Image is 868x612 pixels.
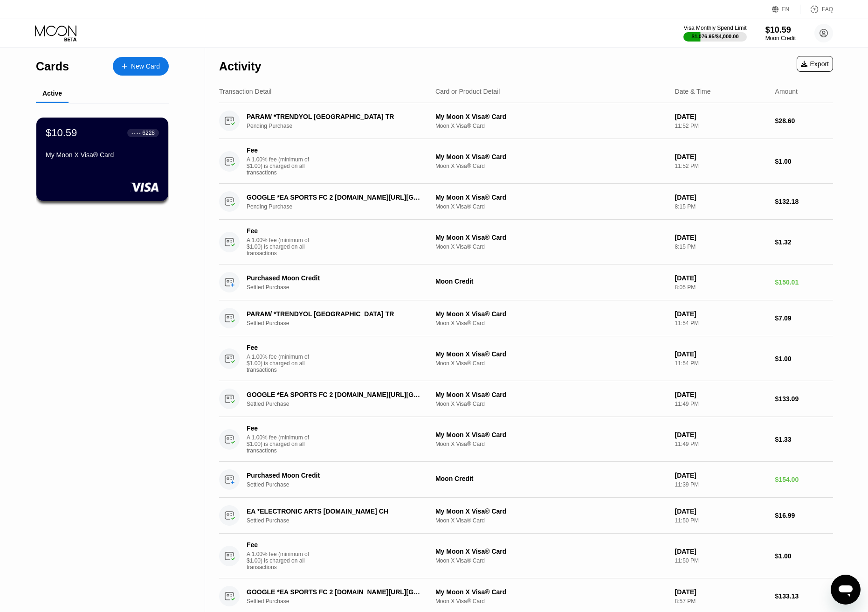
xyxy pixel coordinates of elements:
div: [DATE] [675,548,768,555]
div: EA *ELECTRONIC ARTS [DOMAIN_NAME] CH [247,508,421,515]
div: Date & Time [675,88,711,95]
div: [DATE] [675,113,768,120]
div: Pending Purchase [247,203,434,210]
div: Export [801,60,829,68]
div: EN [772,5,800,14]
div: PARAM/ *TRENDYOL [GEOGRAPHIC_DATA] TRPending PurchaseMy Moon X Visa® CardMoon X Visa® Card[DATE]1... [219,103,833,139]
div: PARAM/ *TRENDYOL [GEOGRAPHIC_DATA] TR [247,113,421,120]
div: Fee [247,146,312,154]
div: $1,076.95 / $4,000.00 [692,34,739,39]
div: [DATE] [675,274,768,282]
div: Amount [775,88,798,95]
div: GOOGLE *EA SPORTS FC 2 [DOMAIN_NAME][URL][GEOGRAPHIC_DATA] [247,194,421,201]
div: $154.00 [775,476,833,483]
div: Visa Monthly Spend Limit$1,076.95/$4,000.00 [683,25,746,42]
div: Settled Purchase [247,284,434,291]
div: Cards [36,60,69,73]
div: Moon X Visa® Card [435,401,668,407]
div: Settled Purchase [247,517,434,524]
div: PARAM/ *TRENDYOL [GEOGRAPHIC_DATA] TR [247,310,421,318]
div: Settled Purchase [247,481,434,488]
div: FAQ [800,5,833,14]
div: 11:50 PM [675,557,768,564]
div: My Moon X Visa® Card [435,194,668,201]
div: $1.00 [775,355,833,362]
div: [DATE] [675,310,768,318]
div: Moon X Visa® Card [435,557,668,564]
div: My Moon X Visa® Card [435,153,668,160]
div: $1.32 [775,238,833,246]
div: EA *ELECTRONIC ARTS [DOMAIN_NAME] CHSettled PurchaseMy Moon X Visa® CardMoon X Visa® Card[DATE]11... [219,498,833,534]
div: Moon X Visa® Card [435,123,668,129]
div: Active [42,90,62,97]
div: Activity [219,60,261,73]
div: Fee [247,424,312,432]
div: A 1.00% fee (minimum of $1.00) is charged on all transactions [247,434,317,454]
div: Card or Product Detail [435,88,500,95]
div: FeeA 1.00% fee (minimum of $1.00) is charged on all transactionsMy Moon X Visa® CardMoon X Visa® ... [219,534,833,578]
div: 11:54 PM [675,320,768,327]
div: $133.09 [775,395,833,403]
div: Moon X Visa® Card [435,441,668,447]
div: $10.59● ● ● ●6228My Moon X Visa® Card [36,118,168,201]
div: 11:49 PM [675,401,768,407]
div: Moon X Visa® Card [435,598,668,605]
div: My Moon X Visa® Card [435,234,668,241]
div: $7.09 [775,314,833,322]
div: 6228 [142,130,155,136]
div: Purchased Moon CreditSettled PurchaseMoon Credit[DATE]8:05 PM$150.01 [219,264,833,300]
div: Purchased Moon Credit [247,472,421,479]
div: [DATE] [675,194,768,201]
div: Fee [247,541,312,549]
div: EN [782,6,790,13]
div: Export [797,56,833,72]
div: GOOGLE *EA SPORTS FC 2 [DOMAIN_NAME][URL][GEOGRAPHIC_DATA] [247,391,421,398]
div: My Moon X Visa® Card [435,508,668,515]
div: Pending Purchase [247,123,434,129]
div: $28.60 [775,117,833,125]
div: 8:15 PM [675,243,768,250]
div: FeeA 1.00% fee (minimum of $1.00) is charged on all transactionsMy Moon X Visa® CardMoon X Visa® ... [219,139,833,184]
div: Settled Purchase [247,401,434,407]
div: FAQ [822,6,833,13]
div: FeeA 1.00% fee (minimum of $1.00) is charged on all transactionsMy Moon X Visa® CardMoon X Visa® ... [219,417,833,462]
div: $1.00 [775,158,833,165]
div: GOOGLE *EA SPORTS FC 2 [DOMAIN_NAME][URL][GEOGRAPHIC_DATA]Pending PurchaseMy Moon X Visa® CardMoo... [219,184,833,220]
div: Moon Credit [435,475,668,482]
div: $150.01 [775,278,833,286]
div: My Moon X Visa® Card [435,588,668,596]
div: $10.59Moon Credit [765,25,796,42]
div: [DATE] [675,234,768,241]
div: A 1.00% fee (minimum of $1.00) is charged on all transactions [247,237,317,257]
div: Moon X Visa® Card [435,203,668,210]
div: My Moon X Visa® Card [435,310,668,318]
div: Moon X Visa® Card [435,243,668,250]
div: A 1.00% fee (minimum of $1.00) is charged on all transactions [247,156,317,176]
div: Fee [247,227,312,235]
div: FeeA 1.00% fee (minimum of $1.00) is charged on all transactionsMy Moon X Visa® CardMoon X Visa® ... [219,336,833,381]
div: 8:57 PM [675,598,768,605]
div: FeeA 1.00% fee (minimum of $1.00) is charged on all transactionsMy Moon X Visa® CardMoon X Visa® ... [219,220,833,264]
div: [DATE] [675,350,768,358]
div: [DATE] [675,588,768,596]
div: Moon X Visa® Card [435,517,668,524]
div: Visa Monthly Spend Limit [683,25,746,31]
div: 11:52 PM [675,123,768,129]
div: New Card [113,57,169,76]
div: [DATE] [675,153,768,160]
div: My Moon X Visa® Card [435,548,668,555]
div: $1.33 [775,436,833,443]
div: $10.59 [765,25,796,35]
div: My Moon X Visa® Card [435,350,668,358]
div: My Moon X Visa® Card [435,391,668,398]
div: 11:54 PM [675,360,768,367]
div: [DATE] [675,431,768,438]
div: My Moon X Visa® Card [435,431,668,438]
div: GOOGLE *EA SPORTS FC 2 [DOMAIN_NAME][URL][GEOGRAPHIC_DATA]Settled PurchaseMy Moon X Visa® CardMoo... [219,381,833,417]
div: $1.00 [775,552,833,560]
div: A 1.00% fee (minimum of $1.00) is charged on all transactions [247,354,317,373]
div: PARAM/ *TRENDYOL [GEOGRAPHIC_DATA] TRSettled PurchaseMy Moon X Visa® CardMoon X Visa® Card[DATE]1... [219,300,833,336]
div: A 1.00% fee (minimum of $1.00) is charged on all transactions [247,551,317,570]
div: 8:05 PM [675,284,768,291]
